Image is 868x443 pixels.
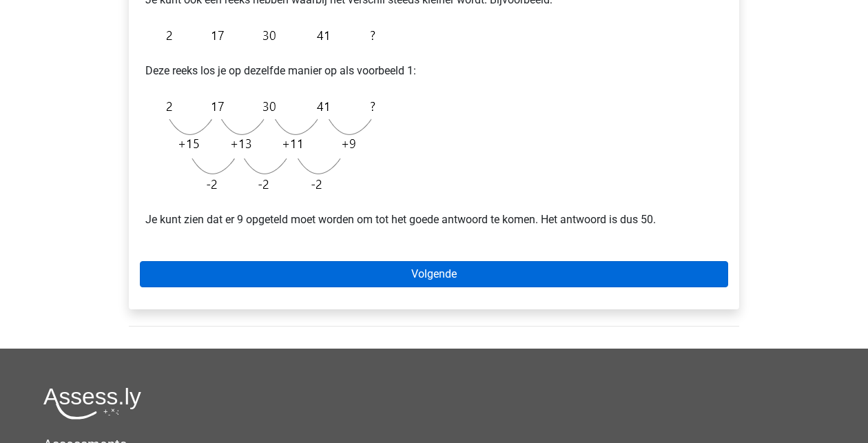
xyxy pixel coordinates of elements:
p: Je kunt zien dat er 9 opgeteld moet worden om tot het goede antwoord te komen. Het antwoord is du... [145,212,723,228]
img: Assessly logo [43,387,141,420]
a: Volgende [140,261,728,287]
img: Monotonous_Example_2_2.png [145,90,382,200]
p: Deze reeks los je op dezelfde manier op als voorbeeld 1: [145,63,723,79]
img: Monotonous_Example_2.png [145,19,382,52]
